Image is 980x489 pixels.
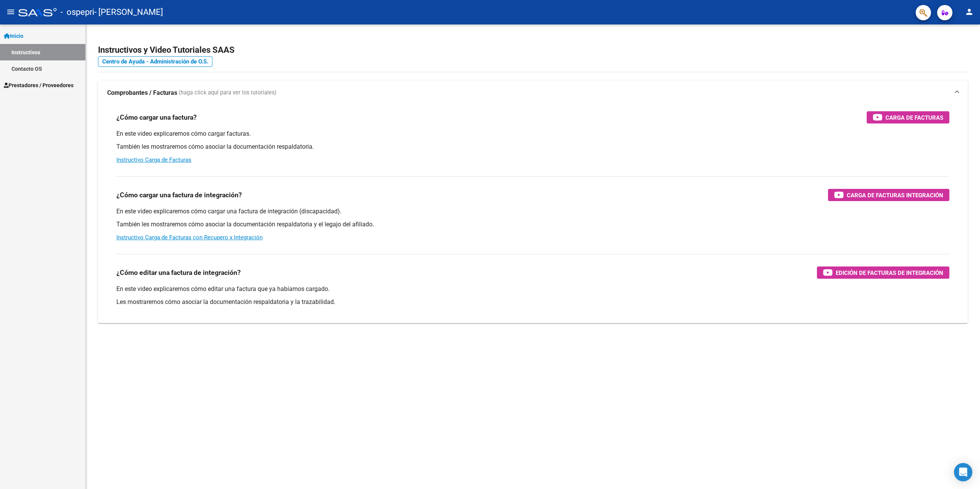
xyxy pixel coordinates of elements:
p: También les mostraremos cómo asociar la documentación respaldatoria. [116,143,949,151]
p: En este video explicaremos cómo editar una factura que ya habíamos cargado. [116,285,949,293]
a: Instructivo Carga de Facturas [116,156,191,163]
a: Centro de Ayuda - Administración de O.S. [98,56,212,67]
p: En este video explicaremos cómo cargar una factura de integración (discapacidad). [116,207,949,216]
span: - [PERSON_NAME] [94,4,163,21]
p: También les mostraremos cómo asociar la documentación respaldatoria y el legajo del afiliado. [116,220,949,229]
span: Carga de Facturas [885,113,943,122]
mat-icon: person [965,7,974,16]
span: Inicio [4,32,23,40]
span: - ospepri [60,4,94,21]
strong: Comprobantes / Facturas [107,89,177,97]
button: Carga de Facturas [867,111,949,123]
h2: Instructivos y Video Tutoriales SAAS [98,43,968,57]
mat-icon: menu [6,7,15,16]
span: (haga click aquí para ver los tutoriales) [179,89,276,97]
h3: ¿Cómo cargar una factura? [116,112,197,123]
span: Prestadores / Proveedores [4,81,73,89]
span: Edición de Facturas de integración [836,268,943,278]
a: Instructivo Carga de Facturas con Recupero x Integración [116,234,263,241]
h3: ¿Cómo cargar una factura de integración? [116,190,242,200]
div: Comprobantes / Facturas (haga click aquí para ver los tutoriales) [98,105,968,323]
span: Carga de Facturas Integración [847,190,943,200]
h3: ¿Cómo editar una factura de integración? [116,267,241,278]
button: Edición de Facturas de integración [817,266,949,279]
div: Open Intercom Messenger [954,463,972,481]
p: Les mostraremos cómo asociar la documentación respaldatoria y la trazabilidad. [116,298,949,306]
button: Carga de Facturas Integración [828,189,949,201]
mat-expansion-panel-header: Comprobantes / Facturas (haga click aquí para ver los tutoriales) [98,81,968,105]
p: En este video explicaremos cómo cargar facturas. [116,130,949,138]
